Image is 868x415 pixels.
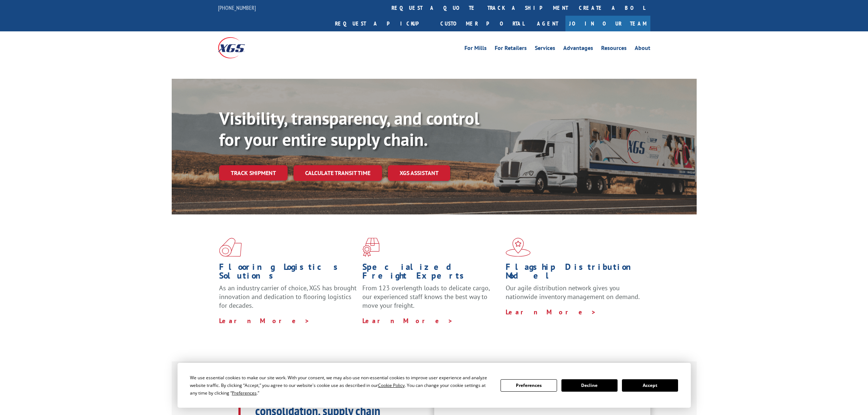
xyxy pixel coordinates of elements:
[232,390,257,396] span: Preferences
[501,379,557,392] button: Preferences
[561,379,618,392] button: Decline
[293,165,382,181] a: Calculate transit time
[190,374,492,397] div: We use essential cookies to make our site work. With your consent, we may also use non-essential ...
[218,4,256,11] a: [PHONE_NUMBER]
[563,45,593,53] a: Advantages
[506,263,643,284] h1: Flagship Distribution Model
[362,317,453,325] a: Learn More >
[362,238,379,257] img: xgs-icon-focused-on-flooring-red
[506,238,531,257] img: xgs-icon-flagship-distribution-model-red
[601,45,627,53] a: Resources
[219,165,288,181] a: Track shipment
[219,263,357,284] h1: Flooring Logistics Solutions
[506,284,640,301] span: Our agile distribution network gives you nationwide inventory management on demand.
[388,165,450,181] a: XGS ASSISTANT
[219,107,479,151] b: Visibility, transparency, and control for your entire supply chain.
[435,16,530,31] a: Customer Portal
[565,16,650,31] a: Join Our Team
[362,263,500,284] h1: Specialized Freight Experts
[530,16,565,31] a: Agent
[330,16,435,31] a: Request a pickup
[506,308,596,316] a: Learn More >
[535,45,555,53] a: Services
[464,45,487,53] a: For Mills
[219,238,242,257] img: xgs-icon-total-supply-chain-intelligence-red
[495,45,527,53] a: For Retailers
[219,284,357,310] span: As an industry carrier of choice, XGS has brought innovation and dedication to flooring logistics...
[378,382,405,388] span: Cookie Policy
[622,379,678,392] button: Accept
[635,45,650,53] a: About
[362,284,500,316] p: From 123 overlength loads to delicate cargo, our experienced staff knows the best way to move you...
[178,363,691,408] div: Cookie Consent Prompt
[219,317,310,325] a: Learn More >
